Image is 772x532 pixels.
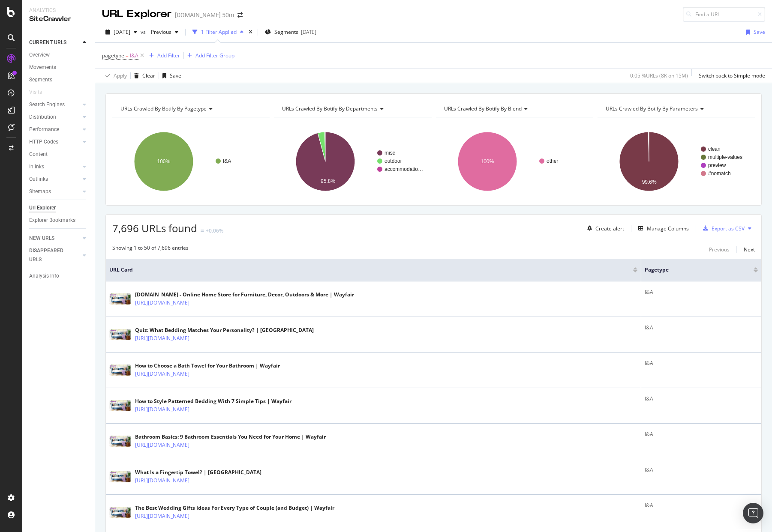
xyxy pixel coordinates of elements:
a: Distribution [29,113,80,122]
div: Save [170,72,181,79]
div: The Best Wedding Gifts Ideas For Every Type of Couple (and Budget) | Wayfair [135,504,334,512]
h4: URLs Crawled By Botify By blend [442,102,586,116]
img: Equal [201,230,204,232]
div: Distribution [29,113,56,122]
button: Create alert [584,221,624,235]
text: 100% [481,158,494,164]
div: times [247,28,254,36]
div: Previous [709,246,730,253]
div: Visits [29,88,42,97]
div: A chart. [274,124,431,199]
a: [URL][DOMAIN_NAME] [135,299,189,307]
div: Save [754,28,765,36]
a: Analysis Info [29,272,89,281]
svg: A chart. [598,124,755,199]
a: NEW URLS [29,234,80,243]
div: Quiz: What Bedding Matches Your Personality? | [GEOGRAPHIC_DATA] [135,326,314,334]
div: arrow-right-arrow-left [237,12,243,18]
div: Explorer Bookmarks [29,216,75,225]
a: Content [29,150,89,159]
div: I&A [645,324,758,332]
button: Previous [147,25,182,39]
div: Add Filter [157,52,180,59]
span: URLs Crawled By Botify By blend [444,105,522,112]
span: Segments [274,28,298,36]
div: Analytics [29,7,88,14]
div: 0.05 % URLs ( 8K on 15M ) [630,72,688,79]
div: Open Intercom Messenger [743,503,763,523]
a: Inlinks [29,162,80,171]
button: Export as CSV [700,221,745,235]
span: URLs Crawled By Botify By parameters [606,105,698,112]
a: Overview [29,51,89,60]
span: pagetype [102,52,124,59]
div: I&A [645,430,758,438]
img: main image [109,436,131,447]
text: 95.8% [321,178,335,184]
button: Manage Columns [635,223,689,233]
text: preview [708,162,726,168]
div: Search Engines [29,100,65,109]
a: HTTP Codes [29,137,80,146]
span: 2025 Aug. 14th [114,28,130,36]
div: +0.06% [206,227,223,234]
img: main image [109,507,131,518]
span: vs [141,28,147,36]
button: Segments[DATE] [261,25,320,39]
div: Export as CSV [712,225,745,232]
div: A chart. [112,124,270,199]
button: Next [744,244,755,254]
div: URL Explorer [102,7,171,21]
span: URL Card [109,266,631,274]
a: [URL][DOMAIN_NAME] [135,441,189,449]
button: Clear [131,69,155,83]
div: Create alert [595,225,624,232]
a: Visits [29,88,51,97]
div: Segments [29,75,52,84]
text: other [547,158,558,164]
div: I&A [645,359,758,367]
a: [URL][DOMAIN_NAME] [135,334,189,343]
div: What Is a Fingertip Towel? | [GEOGRAPHIC_DATA] [135,469,261,476]
div: NEW URLS [29,234,54,243]
div: Showing 1 to 50 of 7,696 entries [112,244,189,254]
button: [DATE] [102,25,141,39]
div: Next [744,246,755,253]
text: 100% [157,158,171,164]
img: main image [109,365,131,376]
button: Save [159,69,181,83]
input: Find a URL [683,7,765,22]
text: multiple-values [708,154,742,160]
div: [DATE] [301,28,316,36]
text: accommodatio… [384,166,423,172]
a: Outlinks [29,175,80,184]
div: Inlinks [29,162,44,171]
div: Bathroom Basics: 9 Bathroom Essentials You Need for Your Home | Wayfair [135,433,326,441]
div: I&A [645,288,758,296]
button: Apply [102,69,127,83]
span: Previous [147,28,171,36]
img: main image [109,293,131,305]
a: Performance [29,125,80,134]
div: I&A [645,466,758,474]
div: Sitemaps [29,187,51,196]
h4: URLs Crawled By Botify By departments [280,102,424,116]
span: = [126,52,129,59]
div: SiteCrawler [29,14,88,24]
img: main image [109,400,131,411]
a: Search Engines [29,100,80,109]
a: Sitemaps [29,187,80,196]
a: [URL][DOMAIN_NAME] [135,405,189,414]
div: [DOMAIN_NAME] - Online Home Store for Furniture, Decor, Outdoors & More | Wayfair [135,291,354,299]
div: Movements [29,63,56,72]
a: Movements [29,63,89,72]
a: [URL][DOMAIN_NAME] [135,476,189,485]
text: outdoor [384,158,402,164]
button: Save [743,25,765,39]
span: URLs Crawled By Botify By departments [282,105,378,112]
div: HTTP Codes [29,137,58,146]
a: CURRENT URLS [29,38,80,47]
div: A chart. [436,124,593,199]
div: [DOMAIN_NAME] 50m [175,11,234,19]
text: #nomatch [708,170,731,176]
